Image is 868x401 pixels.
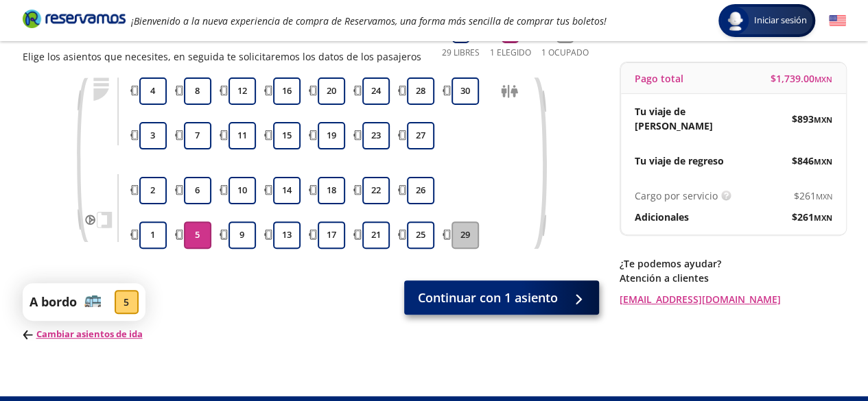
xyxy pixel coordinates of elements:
button: 1 [139,221,167,249]
button: 24 [362,77,390,105]
p: Tu viaje de [PERSON_NAME] [635,104,734,133]
p: ¿Te podemos ayudar? [620,256,846,271]
button: 18 [318,177,345,204]
small: MXN [816,191,832,202]
button: 30 [451,77,479,105]
p: A bordo [30,293,77,311]
button: 8 [184,77,211,105]
p: Elige los asientos que necesites, en seguida te solicitaremos los datos de los pasajeros [23,49,421,64]
span: Continuar con 1 asiento [418,289,558,307]
p: 1 Ocupado [541,47,589,59]
button: 16 [273,77,301,105]
button: 14 [273,177,301,204]
p: Pago total [635,71,683,86]
button: 5 [184,221,211,249]
button: 3 [139,122,167,149]
span: $ 846 [792,154,832,168]
a: [EMAIL_ADDRESS][DOMAIN_NAME] [620,292,846,306]
button: 13 [273,221,301,249]
p: 1 Elegido [490,47,531,59]
em: ¡Bienvenido a la nueva experiencia de compra de Reservamos, una forma más sencilla de comprar tus... [131,14,607,27]
span: $ 1,739.00 [771,71,832,86]
button: 10 [228,177,256,204]
button: 19 [318,122,345,149]
p: 29 Libres [442,47,480,59]
button: 26 [407,177,434,204]
button: 22 [362,177,390,204]
button: 20 [318,77,345,105]
button: English [829,12,846,29]
p: Cambiar asientos de ida [23,328,145,341]
small: MXN [814,74,832,84]
button: 6 [184,177,211,204]
button: 4 [139,77,167,105]
button: 7 [184,122,211,149]
p: Tu viaje de regreso [635,154,724,168]
button: 9 [228,221,256,249]
button: 15 [273,122,301,149]
span: $ 261 [794,189,832,203]
button: 11 [228,122,256,149]
span: Iniciar sesión [749,14,812,27]
p: Cargo por servicio [635,189,718,203]
button: Continuar con 1 asiento [404,280,599,315]
span: $ 261 [792,210,832,224]
a: Brand Logo [23,8,126,33]
div: 5 [115,290,139,314]
p: Adicionales [635,210,689,224]
small: MXN [814,156,832,167]
button: 29 [451,221,479,249]
i: Brand Logo [23,8,126,29]
button: 2 [139,177,167,204]
button: 27 [407,122,434,149]
small: MXN [814,114,832,125]
span: $ 893 [792,112,832,126]
button: 23 [362,122,390,149]
button: 17 [318,221,345,249]
small: MXN [814,212,832,223]
button: 25 [407,221,434,249]
button: 28 [407,77,434,105]
p: Atención a clientes [620,271,846,285]
button: 12 [228,77,256,105]
button: 21 [362,221,390,249]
